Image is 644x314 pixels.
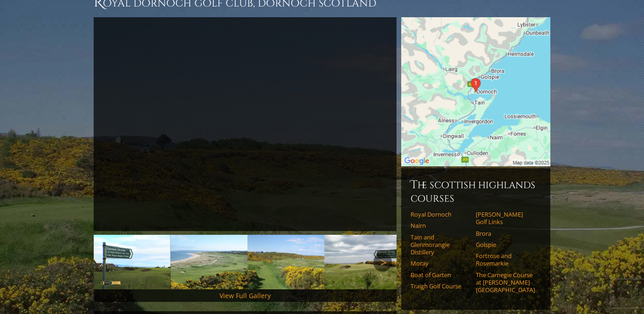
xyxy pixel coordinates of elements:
[411,233,470,256] a: Tain and Glenmorangie Distillery
[476,211,535,226] a: [PERSON_NAME] Golf Links
[401,17,550,166] img: Google Map of Royal Dornoch Golf Club, Golf Road, Dornoch, Scotland, United Kingdom
[373,253,392,272] a: Next
[411,259,470,267] a: Moray
[476,271,535,294] a: The Carnegie Course at [PERSON_NAME][GEOGRAPHIC_DATA]
[411,282,470,290] a: Traigh Golf Course
[411,271,470,279] a: Boat of Garten
[411,177,541,205] h6: The Scottish Highlands Courses
[411,222,470,229] a: Nairn
[476,252,535,267] a: Fortrose and Rosemarkie
[219,291,271,300] a: View Full Gallery
[411,211,470,218] a: Royal Dornoch
[476,241,535,248] a: Golspie
[476,230,535,237] a: Brora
